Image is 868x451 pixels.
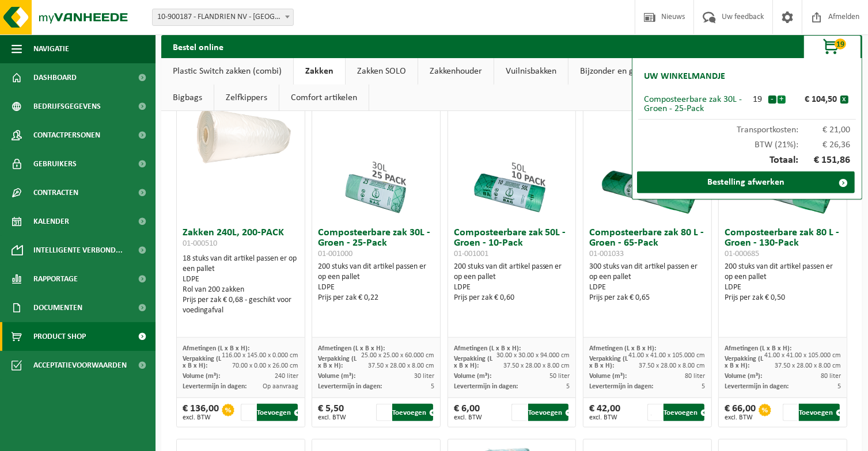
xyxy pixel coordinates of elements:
span: Verpakking (L x B x H): [589,356,628,369]
div: Prijs per zak € 0,60 [454,293,570,303]
button: Toevoegen [664,404,704,421]
span: Afmetingen (L x B x H): [318,345,385,352]
span: 01-001033 [589,250,624,258]
h3: Composteerbare zak 80 L - Groen - 65-Pack [589,228,706,259]
span: 5 [431,383,434,390]
span: Documenten [33,293,82,322]
span: € 26,36 [799,140,851,150]
div: € 104,50 [789,95,840,104]
div: € 6,00 [454,404,482,421]
span: Verpakking (L x B x H): [183,356,221,369]
span: 37.50 x 28.00 x 8.00 cm [503,362,570,369]
span: 5 [566,383,570,390]
span: Dashboard [33,63,77,92]
a: Vuilnisbakken [494,58,568,85]
span: 41.00 x 41.00 x 105.000 cm [764,352,841,359]
a: Zelfkippers [214,85,279,111]
span: Volume (m³): [318,373,355,380]
span: Contactpersonen [33,121,100,150]
div: Prijs per zak € 0,68 - geschikt voor voedingafval [183,295,299,316]
span: € 151,86 [799,155,851,166]
div: 200 stuks van dit artikel passen er op een pallet [318,262,434,303]
h3: Composteerbare zak 80 L - Groen - 130-Pack [725,228,841,259]
span: Levertermijn in dagen: [725,383,789,390]
div: Transportkosten: [638,120,856,135]
span: Verpakking (L x B x H): [725,356,763,369]
div: LDPE [725,282,841,293]
span: Levertermijn in dagen: [589,383,653,390]
span: 37.50 x 28.00 x 8.00 cm [368,362,434,369]
span: 01-001000 [318,250,352,258]
h3: Composteerbare zak 30L - Groen - 25-Pack [318,228,434,259]
span: 240 liter [275,373,299,380]
span: Contracten [33,178,78,207]
span: 01-000510 [183,239,217,248]
span: Afmetingen (L x B x H): [454,345,521,352]
span: 01-000685 [725,250,759,258]
span: Intelligente verbond... [33,236,123,265]
span: Afmetingen (L x B x H): [589,345,656,352]
span: Product Shop [33,322,86,351]
a: Bijzonder en gevaarlijk afval [568,58,698,85]
span: 116.00 x 145.00 x 0.000 cm [222,352,299,359]
div: Composteerbare zak 30L - Groen - 25-Pack [644,95,747,113]
span: 37.50 x 28.00 x 8.00 cm [639,362,706,369]
div: Prijs per zak € 0,65 [589,293,706,303]
span: 01-001001 [454,250,488,258]
input: 1 [783,404,798,421]
button: Toevoegen [392,404,433,421]
span: Acceptatievoorwaarden [33,351,127,380]
button: x [840,95,848,104]
button: Toevoegen [528,404,569,421]
span: 80 liter [821,373,841,380]
span: Afmetingen (L x B x H): [725,345,791,352]
img: 01-000510 [177,107,305,171]
span: excl. BTW [454,414,482,421]
span: 50 liter [549,373,570,380]
span: 80 liter [685,373,706,380]
span: Kalender [33,207,69,236]
span: Gebruikers [33,150,77,178]
div: 200 stuks van dit artikel passen er op een pallet [725,262,841,303]
span: Verpakking (L x B x H): [318,356,357,369]
div: Prijs per zak € 0,22 [318,293,434,303]
button: Toevoegen [799,404,840,421]
span: 5 [837,383,841,390]
input: 1 [647,404,662,421]
h3: Zakken 240L, 200-PACK [183,228,299,251]
input: 1 [511,404,526,421]
div: Prijs per zak € 0,50 [725,293,841,303]
span: Navigatie [33,35,69,63]
span: Volume (m³): [454,373,491,380]
a: Zakken SOLO [346,58,418,85]
span: Levertermijn in dagen: [454,383,518,390]
span: 19 [835,39,846,49]
div: BTW (21%): [638,135,856,150]
span: Volume (m³): [725,373,762,380]
a: Comfort artikelen [279,85,369,111]
span: Bedrijfsgegevens [33,92,101,121]
div: 19 [747,95,768,104]
div: Totaal: [638,150,856,171]
span: 5 [702,383,706,390]
span: 41.00 x 41.00 x 105.000 cm [629,352,706,359]
div: 200 stuks van dit artikel passen er op een pallet [454,262,570,303]
div: € 66,00 [725,404,756,421]
img: 01-001001 [454,107,569,222]
span: 30 liter [414,373,434,380]
div: Rol van 200 zakken [183,285,299,295]
div: LDPE [454,282,570,293]
span: 30.00 x 30.00 x 94.000 cm [496,352,570,359]
input: 1 [241,404,256,421]
div: LDPE [183,274,299,285]
span: Rapportage [33,265,78,293]
span: Levertermijn in dagen: [183,383,247,390]
span: Levertermijn in dagen: [318,383,382,390]
div: 300 stuks van dit artikel passen er op een pallet [589,262,706,303]
span: 37.50 x 28.00 x 8.00 cm [775,362,841,369]
div: € 136,00 [183,404,219,421]
span: 70.00 x 0.00 x 26.00 cm [233,362,299,369]
img: 01-001033 [590,107,705,222]
h3: Composteerbare zak 50L - Groen - 10-Pack [454,228,570,259]
span: Op aanvraag [263,383,299,390]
